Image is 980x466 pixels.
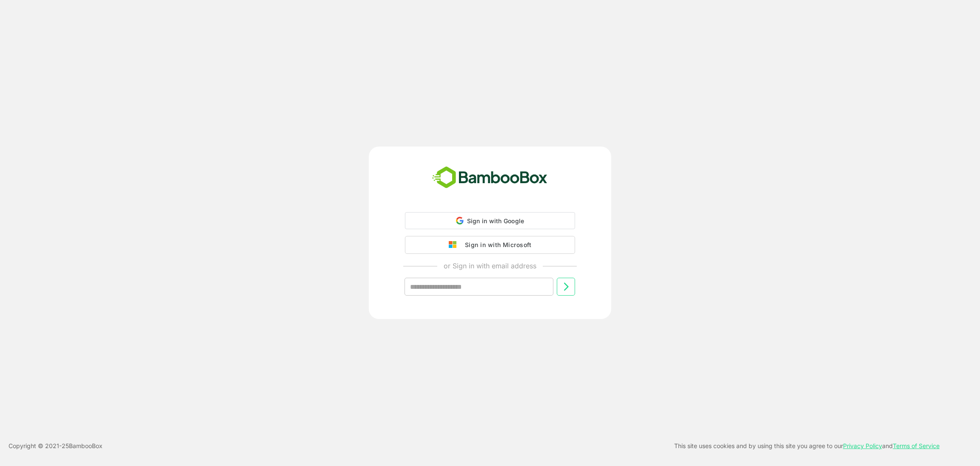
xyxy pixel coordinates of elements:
p: This site uses cookies and by using this site you agree to our and [674,441,940,451]
a: Terms of Service [893,442,940,449]
button: Sign in with Microsoft [405,236,575,254]
img: bamboobox [427,164,552,192]
a: Privacy Policy [843,442,882,449]
div: Sign in with Microsoft [461,239,531,250]
span: Sign in with Google [467,217,524,224]
img: google [449,241,461,249]
div: Sign in with Google [405,212,575,229]
p: or Sign in with email address [444,261,536,271]
p: Copyright © 2021- 25 BambooBox [9,441,103,451]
